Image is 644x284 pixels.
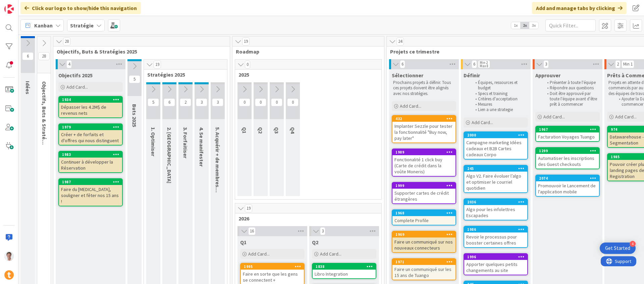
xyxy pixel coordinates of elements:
[392,231,456,253] a: 1969Faire un communiqué sur nos nouveaux connecteurs
[464,232,527,247] div: Revoir le processus pour booster certaines offres
[59,185,122,206] div: Faire du [MEDICAL_DATA], souligner et fêter nos 15 ans !
[464,205,527,220] div: Algo pour les infolettres Escapades
[395,150,455,155] div: 1989
[59,152,122,158] div: 1983
[57,48,221,55] span: Objectifs, Buts & Stratégies 2025
[392,265,455,280] div: Faire un communiqué sur les 15 ans de Tuango
[464,253,528,275] a: 1996Apporter quelques petits changements au site
[395,183,455,188] div: 1999
[38,52,50,60] span: 28
[472,107,527,112] li: Lien a une strategie
[464,199,527,220] div: 2036Algo pour les infolettres Escapades
[520,22,529,29] span: 2x
[392,183,455,189] div: 1999
[536,175,599,196] div: 2074Promouvoir le Lancement de l'application mobile
[313,270,376,278] div: Libro Integration
[248,227,256,235] span: 16
[464,166,527,172] div: 245
[131,104,138,127] span: Buts 2025
[58,123,123,146] a: 1979Créer + de forfaits et d'offres qui nous distinguent
[70,22,94,29] b: Stratégie
[59,179,122,206] div: 1987Faire du [MEDICAL_DATA], souligner et fêter nos 15 ans !
[59,124,122,130] div: 1979
[472,60,477,68] span: 6
[396,37,404,45] span: 24
[472,119,493,125] span: Add Card...
[392,258,456,280] a: 1971Faire un communiqué sur les 15 ans de Tuango
[245,204,252,212] span: 19
[214,127,221,278] span: 5. Acquérir + de membres actifs et Générer du trafic organique
[472,96,527,102] li: Critères d'acceptation
[392,259,455,265] div: 1971
[244,264,304,269] div: 1995
[400,60,405,68] span: 6
[41,81,48,162] span: Objectifs, Buts & Stratégies 2024
[464,132,527,159] div: 2000Campagne marketing Idées cadeaux et B2B Cartes cadeaux Corpo
[240,239,247,246] span: Q1
[58,96,123,118] a: 1934Dépasser les 4.2M$ de revenus nets
[464,226,527,247] div: 1986Revoir le processus pour booster certaines offres
[242,37,250,45] span: 19
[392,231,455,238] div: 1969
[605,245,630,252] div: Get Started
[22,52,34,60] span: 6
[59,152,122,172] div: 1983Continuer à développer la Réservation
[543,80,599,85] li: Présenter à toute l'équipe
[393,80,455,96] p: Prochains projets à définir. Tous ces projets doivent être alignés avec nos stratégies.
[464,131,528,160] a: 2000Campagne marketing Idées cadeaux et B2B Cartes cadeaux Corpo
[66,84,88,90] span: Add Card...
[464,172,527,192] div: Algo V2. Faire évoluer l’algo et optimiser le courriel quotidien
[150,127,157,156] span: 1. Optimiser
[392,116,455,143] div: 432Implanter Sezzle pour tester la fonctionnalité "Buy now, pay later"
[164,98,175,106] span: 6
[236,48,376,55] span: Roadmap
[24,81,31,94] span: Idées
[392,216,455,225] div: Complete Profile
[257,127,264,133] span: Q2
[467,166,527,171] div: 245
[392,231,455,252] div: 1969Faire un communiqué sur nos nouveaux connecteurs
[58,151,123,173] a: 1983Continuer à développer la Réservation
[313,264,376,278] div: 1838Libro Integration
[59,130,122,145] div: Créer + de forfaits et d'offres qui nous distinguent
[536,181,599,196] div: Promouvoir le Lancement de l'application mobile
[543,60,549,68] span: 3
[395,116,455,121] div: 432
[320,227,325,235] span: 3
[166,127,173,183] span: 2. Engager
[464,165,528,193] a: 245Algo V2. Faire évoluer l’algo et optimiser le courriel quotidien
[464,72,480,79] span: Définir
[241,264,304,270] div: 1995
[238,71,373,78] span: 2025
[536,126,599,141] div: 1967Facturation Voyages Tuango
[239,98,250,106] span: 0
[320,251,341,257] span: Add Card...
[241,127,248,133] span: Q1
[600,243,636,254] div: Open Get Started checklist, remaining modules: 4
[535,126,600,142] a: 1967Facturation Voyages Tuango
[4,270,14,280] img: avatar
[66,60,72,68] span: 4
[539,149,599,153] div: 1299
[467,133,527,137] div: 2000
[14,1,31,9] span: Support
[63,37,70,45] span: 28
[248,251,270,257] span: Add Card...
[212,98,223,106] span: 3
[532,2,627,14] div: Add and manage tabs by clicking
[539,176,599,181] div: 2074
[238,215,373,222] span: 2026
[273,127,280,133] span: Q3
[480,61,488,64] div: Min 2
[313,264,376,270] div: 1838
[147,71,219,78] span: Stratégies 2025
[392,210,455,216] div: 1968
[392,155,455,176] div: Fonctionalité 1 click buy (Carte de crédit dans la voûte Moneris)
[464,138,527,159] div: Campagne marketing Idées cadeaux et B2B Cartes cadeaux Corpo
[464,226,527,232] div: 1986
[59,97,122,103] div: 1934
[287,98,299,106] span: 0
[464,166,527,192] div: 245Algo V2. Faire évoluer l’algo et optimiser le courriel quotidien
[4,4,14,14] img: Visit kanbanzone.com
[464,198,528,220] a: 2036Algo pour les infolettres Escapades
